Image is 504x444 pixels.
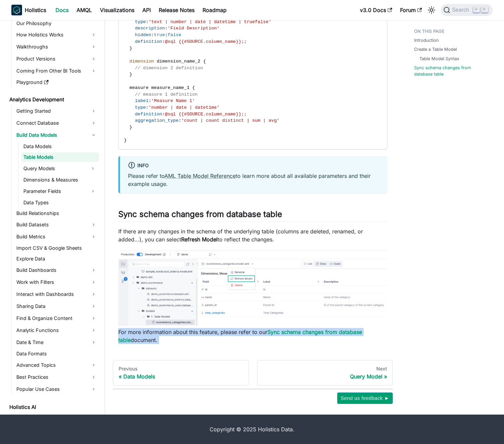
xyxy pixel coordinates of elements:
[25,6,46,14] b: Holistics
[96,5,138,15] a: Visualizations
[162,112,165,117] span: :
[113,360,393,385] nav: Docs pages
[414,65,489,77] a: Sync schema changes from database table
[129,46,132,51] span: }
[135,66,203,71] span: // dimension 2 definition
[129,59,154,64] span: dimension
[135,92,198,97] span: // measure 1 definition
[178,118,181,123] span: :
[87,186,99,197] button: Expand sidebar category 'Parameter Fields'
[119,373,243,380] div: Data Models
[138,5,155,15] a: API
[129,72,132,77] span: }
[148,98,151,103] span: :
[14,289,99,300] a: Interact with Dashboards
[51,5,73,15] a: Docs
[14,413,99,423] a: Holistics AI
[14,384,99,395] a: Popular Use Cases
[135,26,165,31] span: description
[128,161,379,170] div: info
[341,394,389,403] span: Send us feedback ►
[157,59,201,64] span: dimension_name_2
[21,175,99,185] a: Dimensions & Measures
[14,53,99,64] a: Product Versions
[14,29,99,40] a: How Holistics Works
[135,39,162,44] span: definition
[146,105,148,110] span: :
[396,5,426,15] a: Forum
[181,118,279,123] span: 'count | count distinct | sum | avg'
[11,5,22,15] img: Holistics
[168,32,181,37] span: false
[124,138,127,143] span: }
[14,254,99,263] a: Explore Data
[14,349,99,358] a: Data Formats
[14,19,99,28] a: Our Philosophy
[14,243,99,253] a: Import CSV & Google Sheets
[450,7,473,13] span: Search
[164,173,236,179] a: AML Table Model Reference
[199,5,231,15] a: Roadmap
[14,219,99,230] a: Build Datasets
[135,32,151,37] span: hidden
[168,26,220,31] span: 'Field Description'
[165,32,167,37] span: |
[113,360,249,385] a: PreviousData Models
[263,366,387,372] div: Next
[14,130,99,140] a: Build Data Models
[257,360,393,385] a: NextQuery Model
[419,55,459,62] a: Table Model Syntax
[14,325,99,336] a: Analytic Functions
[135,118,179,123] span: aggregation_type
[192,85,195,90] span: {
[14,209,99,218] a: Build Relationships
[128,172,379,188] p: Please refer to to learn more about all available parameters and their example usage.
[146,19,148,24] span: :
[73,5,96,15] a: AMQL
[14,78,99,87] a: Playground
[337,393,393,404] button: Send us feedback ►
[118,227,387,243] p: If there are any changes in the schema of the underlying table (columns are deleted, renamed, or ...
[129,85,148,90] span: measure
[14,277,99,288] a: Work with Filters
[135,98,149,103] span: label
[165,39,247,44] span: @sql {{#SOURCE.column_name}};;
[162,39,165,44] span: :
[181,236,218,243] strong: Refresh Model
[441,4,493,16] button: Search (Command+K)
[21,152,99,162] a: Table Models
[481,7,488,13] kbd: K
[414,37,439,43] a: Introduction
[21,198,99,207] a: Data Types
[39,425,465,433] div: Copyright © 2025 Holistics Data.
[414,46,457,52] a: Create a Table Model
[473,7,480,13] kbd: ⌘
[21,163,87,174] a: Query Models
[151,85,190,90] span: measure_name_1
[135,105,146,110] span: type
[155,5,199,15] a: Release Notes
[426,5,437,15] button: Switch between dark and light mode (currently light mode)
[118,209,387,222] h2: Sync schema changes from database table
[148,105,219,110] span: 'number | date | datetime'
[14,231,99,242] a: Build Metrics
[203,59,206,64] span: {
[148,19,271,24] span: 'text | number | date | datetime | truefalse'
[14,301,99,312] a: Sharing Data
[21,142,99,151] a: Data Models
[154,32,165,37] span: true
[135,112,162,117] span: definition
[21,186,87,197] a: Parameter Fields
[7,403,99,412] a: Holistics AI
[151,98,195,103] span: 'Measure Name 1'
[119,366,243,372] div: Previous
[87,163,99,174] button: Expand sidebar category 'Query Models'
[151,32,154,37] span: :
[14,106,99,116] a: Getting Started
[135,19,146,24] span: type
[14,41,99,52] a: Walkthroughs
[7,95,99,104] a: Analytics Development
[118,328,387,344] p: For more information about this feature, please refer to our document.
[165,26,167,31] span: :
[263,373,387,380] div: Query Model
